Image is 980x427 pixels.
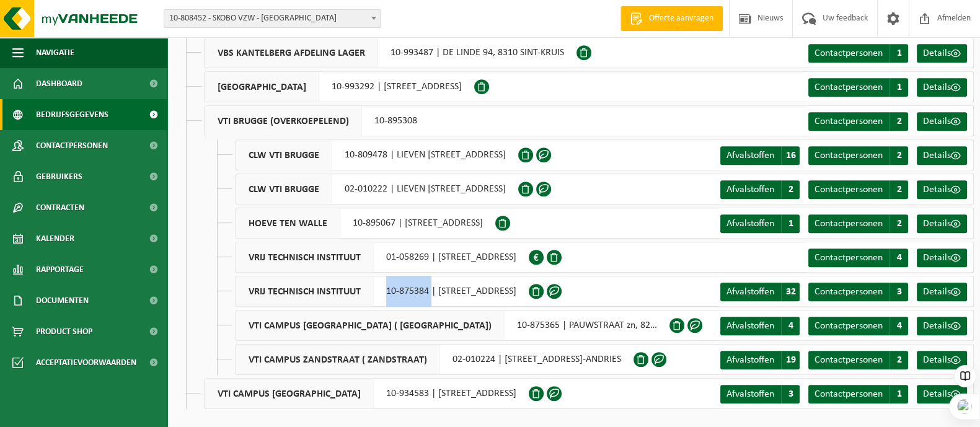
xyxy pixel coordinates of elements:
a: Details [917,249,967,267]
span: Documenten [36,285,89,316]
span: Contracten [36,192,84,223]
span: 4 [890,249,908,267]
span: Contactpersonen [814,48,883,58]
a: Contactpersonen 1 [808,44,908,63]
span: HOEVE TEN WALLE [236,208,340,238]
span: 32 [781,283,800,301]
span: Afvalstoffen [726,355,774,365]
span: Details [923,355,951,365]
a: Contactpersonen 2 [808,351,908,369]
a: Details [917,180,967,199]
span: VTI CAMPUS ZANDSTRAAT ( ZANDSTRAAT) [236,345,440,374]
span: Contactpersonen [814,355,883,365]
span: 4 [890,317,908,335]
a: Details [917,283,967,301]
div: 10-895308 [205,105,430,136]
span: 2 [890,351,908,369]
a: Contactpersonen 2 [808,180,908,199]
span: Navigatie [36,37,74,68]
a: Afvalstoffen 2 [720,180,800,199]
span: Details [923,219,951,229]
span: 2 [890,146,908,165]
span: Contactpersonen [814,321,883,331]
span: Contactpersonen [814,219,883,229]
span: 10-808452 - SKOBO VZW - BRUGGE [164,10,380,27]
span: VTI CAMPUS [GEOGRAPHIC_DATA] ( [GEOGRAPHIC_DATA]) [236,310,505,340]
a: Afvalstoffen 19 [720,351,800,369]
span: Kalender [36,223,74,254]
div: 10-993487 | DE LINDE 94, 8310 SINT-KRUIS [205,37,576,68]
a: Details [917,317,967,335]
span: [GEOGRAPHIC_DATA] [205,72,319,102]
a: Details [917,385,967,403]
span: 1 [890,78,908,97]
span: 10-808452 - SKOBO VZW - BRUGGE [164,9,381,28]
span: VTI BRUGGE (OVERKOEPELEND) [205,106,362,136]
a: Contactpersonen 4 [808,249,908,267]
a: Details [917,351,967,369]
div: 10-875365 | PAUWSTRAAT zn, 8200 SINT-ANDRIES [236,310,669,341]
a: Contactpersonen 1 [808,78,908,97]
span: 4 [781,317,800,335]
span: VTI CAMPUS [GEOGRAPHIC_DATA] [205,379,374,408]
span: Afvalstoffen [726,185,774,195]
span: Afvalstoffen [726,287,774,297]
a: Afvalstoffen 3 [720,385,800,403]
div: 10-875384 | [STREET_ADDRESS] [236,276,529,307]
span: Details [923,321,951,331]
span: Afvalstoffen [726,219,774,229]
span: CLW VTI BRUGGE [236,140,332,170]
span: 2 [781,180,800,199]
span: Dashboard [36,68,82,99]
span: 2 [890,112,908,131]
a: Details [917,112,967,131]
a: Contactpersonen 1 [808,385,908,403]
span: Offerte aanvragen [646,12,717,25]
span: 3 [781,385,800,403]
span: Afvalstoffen [726,321,774,331]
span: 1 [781,214,800,233]
a: Afvalstoffen 32 [720,283,800,301]
a: Afvalstoffen 4 [720,317,800,335]
div: 10-993292 | [STREET_ADDRESS] [205,71,474,102]
a: Details [917,146,967,165]
a: Contactpersonen 2 [808,214,908,233]
div: 10-934583 | [STREET_ADDRESS] [205,378,529,409]
span: Bedrijfsgegevens [36,99,108,130]
div: 01-058269 | [STREET_ADDRESS] [236,242,529,273]
span: VRIJ TECHNISCH INSTITUUT [236,242,374,272]
span: Product Shop [36,316,92,347]
span: VRIJ TECHNISCH INSTITUUT [236,276,374,306]
span: Contactpersonen [814,253,883,263]
a: Details [917,44,967,63]
span: Gebruikers [36,161,82,192]
span: Contactpersonen [814,117,883,126]
span: Details [923,253,951,263]
span: 1 [890,385,908,403]
div: 02-010222 | LIEVEN [STREET_ADDRESS] [236,174,518,205]
span: Details [923,117,951,126]
span: Details [923,389,951,399]
span: 1 [890,44,908,63]
span: Contactpersonen [814,82,883,92]
div: 10-809478 | LIEVEN [STREET_ADDRESS] [236,139,518,170]
span: Details [923,82,951,92]
div: 10-895067 | [STREET_ADDRESS] [236,208,495,239]
span: Details [923,48,951,58]
a: Contactpersonen 2 [808,146,908,165]
span: VBS KANTELBERG AFDELING LAGER [205,38,378,68]
span: Contactpersonen [814,185,883,195]
span: CLW VTI BRUGGE [236,174,332,204]
a: Details [917,214,967,233]
span: Afvalstoffen [726,151,774,161]
span: Details [923,185,951,195]
span: 2 [890,214,908,233]
span: 16 [781,146,800,165]
div: 02-010224 | [STREET_ADDRESS]-ANDRIES [236,344,633,375]
a: Contactpersonen 2 [808,112,908,131]
a: Afvalstoffen 1 [720,214,800,233]
span: Acceptatievoorwaarden [36,347,136,378]
span: Contactpersonen [814,287,883,297]
span: 2 [890,180,908,199]
span: Contactpersonen [814,389,883,399]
